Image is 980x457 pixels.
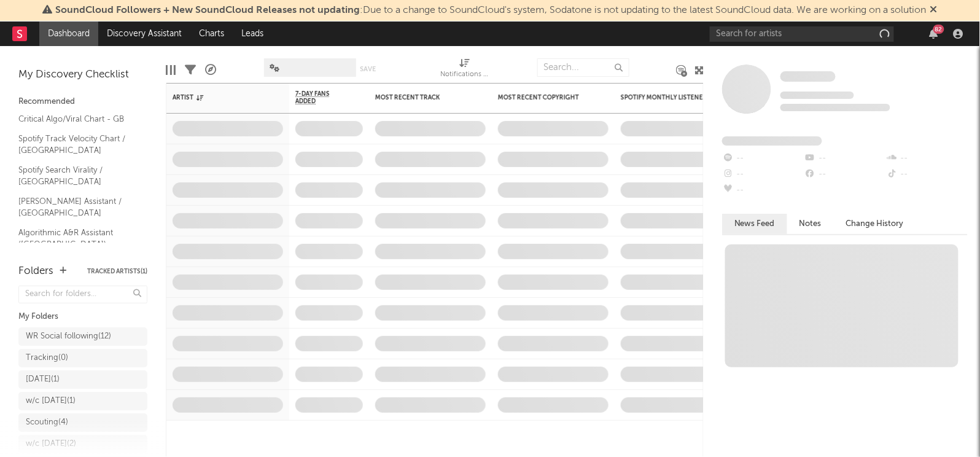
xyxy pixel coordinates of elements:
span: Tracking Since: [DATE] [780,92,854,99]
span: : Due to a change to SoundCloud's system, Sodatone is not updating to the latest SoundCloud data.... [56,6,927,15]
input: Search for folders... [18,286,147,303]
div: w/c [DATE] ( 2 ) [26,437,76,451]
a: [PERSON_NAME] Assistant / [GEOGRAPHIC_DATA] [18,195,135,220]
a: [DATE](1) [18,370,147,389]
div: -- [804,166,885,182]
a: Spotify Track Velocity Chart / [GEOGRAPHIC_DATA] [18,132,135,157]
a: Some Artist [780,71,836,83]
div: Tracking ( 0 ) [26,351,68,365]
div: Edit Columns [166,52,176,88]
div: Scouting ( 4 ) [26,415,68,430]
div: -- [804,150,885,166]
div: [DATE] ( 1 ) [26,372,60,387]
a: w/c [DATE](1) [18,392,147,410]
a: Critical Algo/Viral Chart - GB [18,112,135,126]
span: 0 fans last week [780,104,890,111]
div: WR Social following ( 12 ) [26,329,111,344]
div: Folders [18,264,53,279]
div: Artist [173,94,265,101]
input: Search... [537,58,629,77]
div: -- [886,166,968,182]
div: Most Recent Track [375,94,467,101]
span: SoundCloud Followers + New SoundCloud Releases not updating [56,6,360,15]
button: 82 [930,29,938,39]
button: Change History [834,214,916,234]
a: Dashboard [39,21,98,46]
a: Tracking(0) [18,349,147,367]
span: 7-Day Fans Added [295,90,344,105]
a: Algorithmic A&R Assistant ([GEOGRAPHIC_DATA]) [18,226,135,251]
a: Spotify Search Virality / [GEOGRAPHIC_DATA] [18,163,135,189]
div: My Discovery Checklist [18,68,147,82]
div: A&R Pipeline [205,52,216,88]
input: Search for artists [710,26,894,42]
div: Notifications (Artist) [440,52,489,88]
div: Spotify Monthly Listeners [621,94,713,101]
span: Dismiss [930,6,938,15]
span: Some Artist [780,71,836,82]
button: Save [360,66,376,72]
a: WR Social following(12) [18,327,147,346]
a: Leads [233,21,272,46]
div: -- [722,166,804,182]
div: -- [722,150,804,166]
button: News Feed [722,214,787,234]
div: Most Recent Copyright [498,94,590,101]
div: -- [886,150,968,166]
button: Tracked Artists(1) [87,268,147,275]
div: Notifications (Artist) [440,68,489,82]
div: -- [722,182,804,198]
div: My Folders [18,310,147,324]
a: w/c [DATE](2) [18,435,147,453]
div: 82 [933,25,944,34]
button: Notes [787,214,834,234]
a: Discovery Assistant [98,21,190,46]
div: Filters [185,52,196,88]
div: w/c [DATE] ( 1 ) [26,394,76,408]
div: Recommended [18,95,147,109]
span: Fans Added by Platform [722,136,822,146]
a: Scouting(4) [18,413,147,432]
a: Charts [190,21,233,46]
